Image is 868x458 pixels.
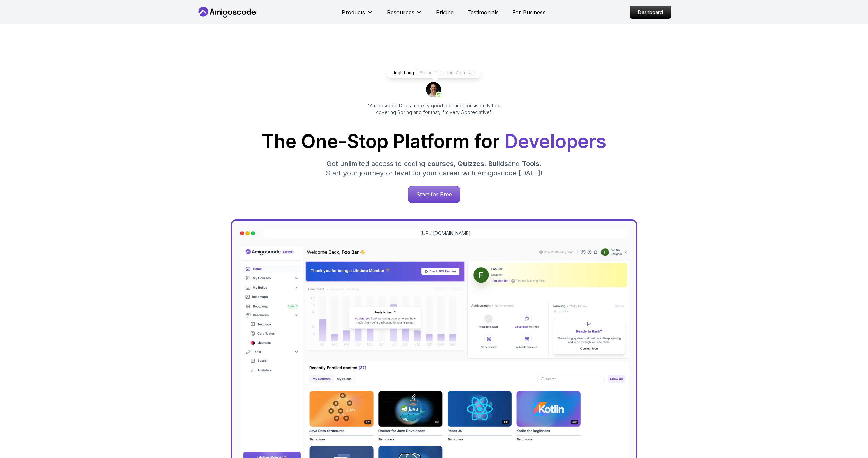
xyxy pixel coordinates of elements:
[458,160,484,168] span: Quizzes
[393,70,414,76] p: Jogh Long
[420,70,475,76] p: Spring Developer Advocate
[320,159,548,178] p: Get unlimited access to coding , , and . Start your journey or level up your career with Amigosco...
[512,8,546,16] a: For Business
[467,8,499,16] a: Testimonials
[522,160,539,168] span: Tools
[387,8,414,16] p: Resources
[358,102,510,116] p: "Amigoscode Does a pretty good job, and consistently too, covering Spring and for that, I'm very ...
[488,160,508,168] span: Builds
[342,8,373,22] button: Products
[408,186,460,203] a: Start for Free
[630,6,671,19] a: Dashboard
[436,8,454,16] a: Pricing
[420,230,471,237] a: [URL][DOMAIN_NAME]
[630,6,671,18] p: Dashboard
[426,82,442,98] img: josh long
[427,160,454,168] span: courses
[505,130,606,152] span: Developers
[387,8,422,22] button: Resources
[202,132,666,151] h1: The One-Stop Platform for
[342,8,365,16] p: Products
